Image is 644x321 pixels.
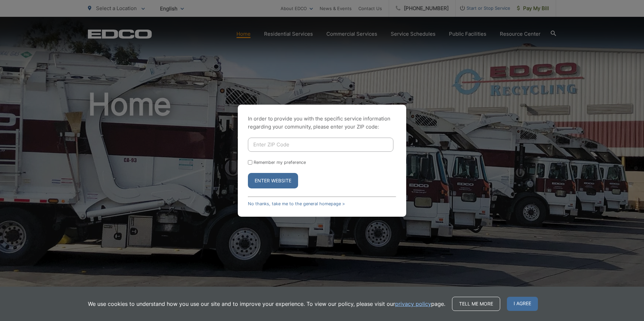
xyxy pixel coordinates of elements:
label: Remember my preference [254,160,306,165]
a: privacy policy [395,300,431,308]
p: We use cookies to understand how you use our site and to improve your experience. To view our pol... [88,300,445,308]
span: I agree [507,297,538,311]
a: No thanks, take me to the general homepage > [248,201,345,206]
p: In order to provide you with the specific service information regarding your community, please en... [248,115,396,131]
a: Tell me more [452,297,500,311]
button: Enter Website [248,173,298,188]
input: Enter ZIP Code [248,138,393,152]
